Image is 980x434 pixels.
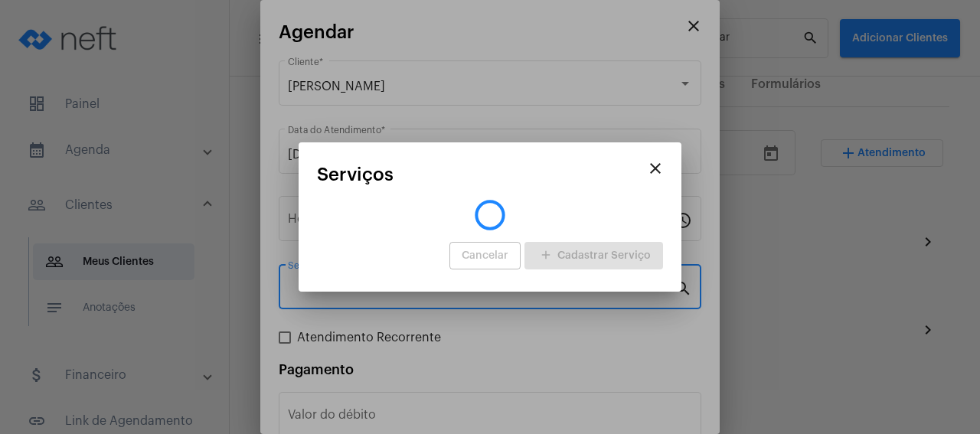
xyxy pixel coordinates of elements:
span: Cadastrar Serviço [537,250,651,261]
mat-icon: close [646,159,665,178]
span: Serviços [317,165,394,184]
mat-icon: add [537,246,555,266]
button: Cadastrar Serviço [524,242,663,269]
button: Cancelar [449,242,521,269]
span: Cancelar [462,250,508,261]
